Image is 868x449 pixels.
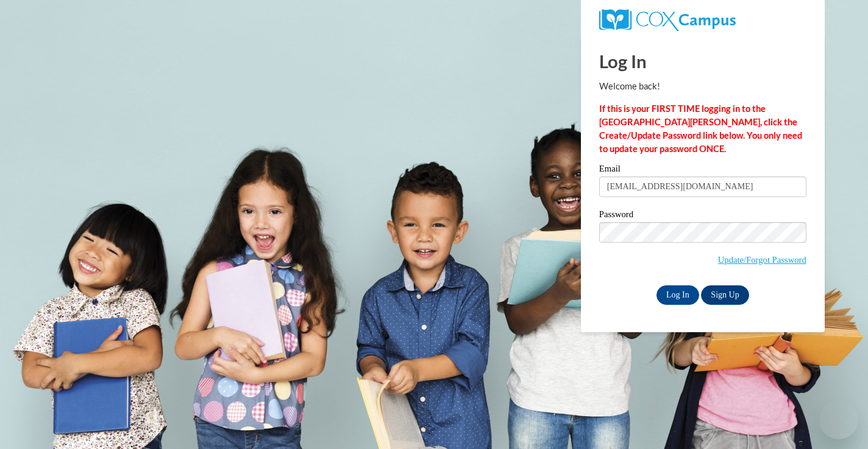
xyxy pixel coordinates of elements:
label: Password [599,210,806,222]
a: Sign Up [701,285,749,305]
label: Email [599,164,806,176]
h1: Log In [599,49,806,74]
img: COX Campus [599,9,736,31]
p: Welcome back! [599,80,806,93]
a: Update/Forgot Password [718,255,806,265]
iframe: Button to launch messaging window [819,400,858,439]
a: COX Campus [599,9,806,31]
input: Log In [656,285,699,305]
strong: If this is your FIRST TIME logging in to the [GEOGRAPHIC_DATA][PERSON_NAME], click the Create/Upd... [599,103,802,154]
